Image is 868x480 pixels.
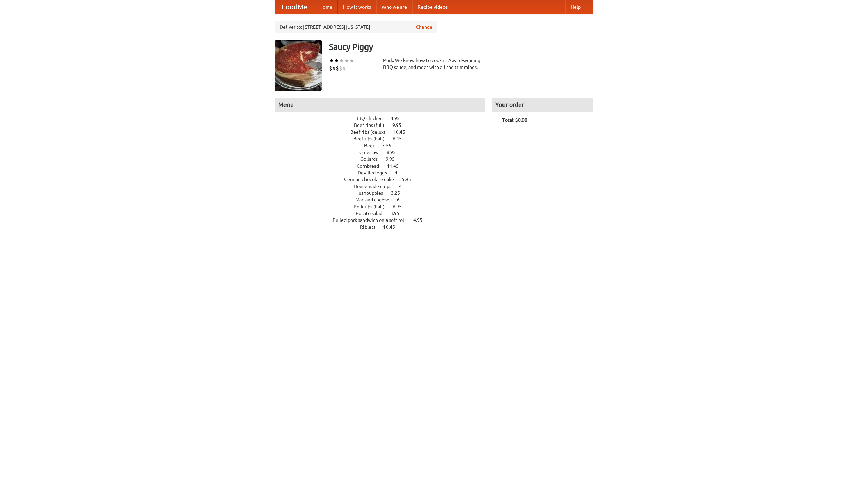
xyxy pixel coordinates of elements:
a: Beef ribs (full) 9.95 [354,122,414,128]
span: 10.45 [383,224,402,230]
span: Beef ribs (full) [354,122,391,128]
a: Hushpuppies 3.25 [355,190,413,196]
span: 6.45 [393,136,409,141]
li: ★ [339,57,344,64]
span: 10.45 [393,129,412,135]
span: 7.55 [382,143,398,148]
span: BBQ chicken [355,116,390,121]
span: 4.95 [413,217,429,223]
span: Coleslaw [359,150,386,155]
span: 3.25 [391,190,407,196]
a: Beef ribs (half) 6.45 [353,136,414,141]
span: Riblets [360,224,382,230]
a: Pork ribs (half) 6.95 [354,204,414,209]
span: Pork ribs (half) [354,204,392,209]
span: Devilled eggs [358,170,394,175]
li: $ [329,64,332,72]
li: ★ [349,57,354,64]
span: Beef ribs (half) [353,136,392,141]
a: Mac and cheese 6 [355,197,412,203]
li: ★ [344,57,349,64]
div: Pork. We know how to cook it. Award-winning BBQ sauce, and meat with all the trimmings. [383,57,485,71]
span: 4.95 [391,116,407,121]
span: 6 [397,197,407,203]
a: Change [416,24,432,31]
h4: Your order [492,98,593,112]
span: 11.45 [387,163,406,169]
li: $ [336,64,339,72]
li: ★ [334,57,339,64]
a: Cornbread 11.45 [357,163,411,169]
span: Beer [364,143,381,148]
a: Help [565,0,586,14]
img: angular.jpg [275,40,322,91]
span: Collards [360,156,384,162]
span: 3.95 [390,211,406,216]
span: 8.95 [387,150,402,155]
span: Pulled pork sandwich on a soft roll [333,217,412,223]
a: Who we are [376,0,412,14]
span: 5.95 [402,177,418,182]
a: Potato salad 3.95 [356,211,412,216]
span: 4 [395,170,404,175]
li: $ [332,64,336,72]
span: Potato salad [356,211,389,216]
a: Recipe videos [412,0,453,14]
a: Home [314,0,338,14]
li: ★ [329,57,334,64]
a: Collards 9.95 [360,156,407,162]
span: Hushpuppies [355,190,390,196]
a: FoodMe [275,0,314,14]
a: Pulled pork sandwich on a soft roll 4.95 [333,217,435,223]
span: 4 [399,184,409,189]
span: 9.95 [392,122,408,128]
a: How it works [338,0,376,14]
a: Beer 7.55 [364,143,404,148]
span: Cornbread [357,163,386,169]
a: Devilled eggs 4 [358,170,410,175]
div: Deliver to: [STREET_ADDRESS][US_STATE] [275,21,437,33]
span: Beef ribs (delux) [350,129,392,135]
a: Housemade chips 4 [354,184,414,189]
span: 9.95 [386,156,401,162]
a: BBQ chicken 4.95 [355,116,412,121]
li: $ [339,64,342,72]
span: 6.95 [393,204,409,209]
h4: Menu [275,98,485,112]
li: $ [342,64,346,72]
a: Riblets 10.45 [360,224,408,230]
b: Total: $0.00 [502,117,527,123]
span: Housemade chips [354,184,398,189]
h3: Saucy Piggy [329,40,593,54]
a: Beef ribs (delux) 10.45 [350,129,418,135]
span: German chocolate cake [344,177,401,182]
a: Coleslaw 8.95 [359,150,408,155]
a: German chocolate cake 5.95 [344,177,423,182]
span: Mac and cheese [355,197,396,203]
